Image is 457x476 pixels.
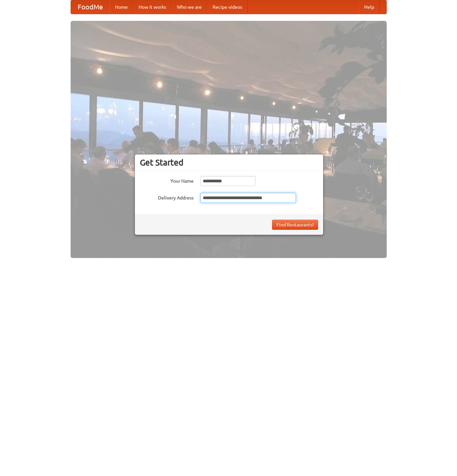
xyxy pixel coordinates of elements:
a: How it works [133,0,172,14]
button: Find Restaurants! [272,220,318,230]
a: Recipe videos [207,0,247,14]
a: Help [359,0,380,14]
a: Who we are [172,0,207,14]
a: Home [110,0,133,14]
label: Your Name [140,176,194,184]
h3: Get Started [140,157,318,168]
label: Delivery Address [140,193,194,201]
a: FoodMe [71,0,110,14]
